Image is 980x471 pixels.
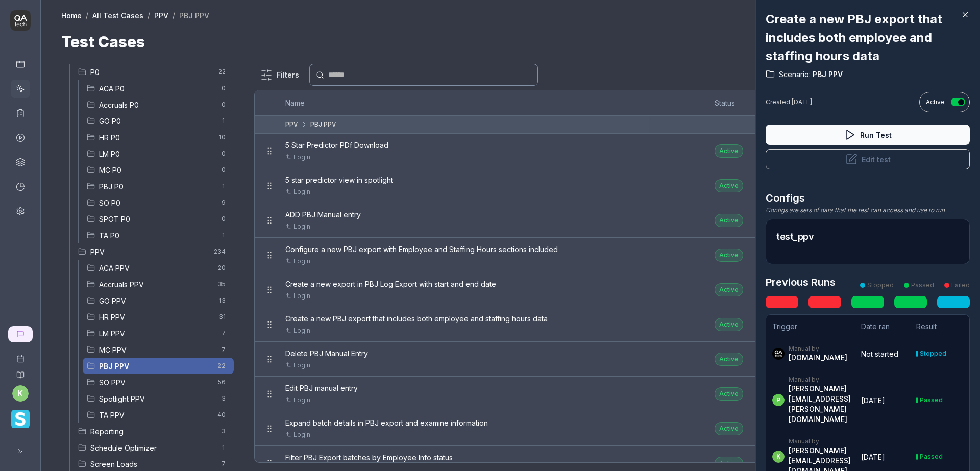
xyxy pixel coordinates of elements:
div: Stopped [867,281,894,290]
span: p [772,394,785,406]
button: Run Test [766,125,970,145]
div: Created [766,97,812,107]
h3: Previous Runs [766,275,836,290]
div: Failed [951,281,970,290]
img: 7ccf6c19-61ad-4a6c-8811-018b02a1b829.jpg [772,348,785,360]
div: Configs are sets of data that the test can access and use to run [766,206,970,215]
td: Not started [855,338,910,369]
th: Date ran [855,315,910,338]
div: Passed [920,454,943,460]
span: Active [926,97,945,107]
span: Scenario: [779,69,811,80]
span: PBJ PPV [811,69,843,80]
time: [DATE] [861,396,885,405]
div: Passed [911,281,934,290]
div: Manual by [789,344,847,353]
h2: test_ppv [776,230,959,243]
div: [DOMAIN_NAME] [789,353,847,363]
h3: Configs [766,190,970,206]
span: k [772,451,785,463]
div: Manual by [789,376,851,384]
time: [DATE] [792,98,812,106]
div: Passed [920,397,943,403]
time: [DATE] [861,453,885,461]
h2: Create a new PBJ export that includes both employee and staffing hours data [766,10,970,65]
div: Stopped [920,351,946,357]
div: Manual by [789,437,851,445]
th: Trigger [766,315,855,338]
button: Edit test [766,149,970,169]
div: [PERSON_NAME][EMAIL_ADDRESS][PERSON_NAME][DOMAIN_NAME] [789,384,851,425]
th: Result [910,315,969,338]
